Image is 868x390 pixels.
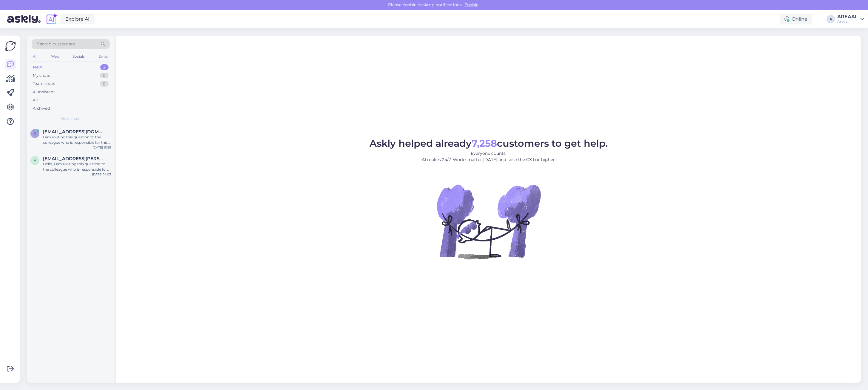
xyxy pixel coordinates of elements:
span: annabel.kallas@gmail.com [43,156,105,161]
div: Team chats [33,81,55,87]
div: 0 [100,73,109,79]
div: AI Assistant [33,89,55,95]
span: k [34,131,36,136]
p: Everyone counts. AI replies 24/7. Work smarter [DATE] and raise the CX bar higher. [370,150,608,163]
span: kaiakardmaa@gmail.com [43,129,105,134]
a: Explore AI [60,14,95,24]
div: Online [780,14,812,25]
div: AREAAL [837,14,858,19]
div: Email [97,53,110,60]
div: 2 [100,64,109,70]
div: My chats [33,73,50,79]
span: Askly helped already customers to get help. [370,137,608,149]
div: All [33,97,38,103]
span: New chats [61,116,80,121]
div: Archived [33,105,50,111]
img: No Chat active [435,168,542,275]
div: Socials [71,53,86,60]
span: Search customers [37,41,75,47]
div: Hello, I am routing this question to the colleague who is responsible for this topic. The reply m... [43,161,111,172]
div: New [33,64,42,70]
div: All [32,53,38,60]
span: Enable [463,2,480,7]
div: A [827,15,835,23]
img: Askly Logo [5,40,16,52]
div: Web [50,53,60,60]
a: AREAALAreaal [837,14,864,24]
div: [DATE] 14:03 [92,172,111,177]
img: explore-ai [45,13,58,25]
b: 7,258 [472,137,497,149]
div: [DATE] 15:35 [93,145,111,150]
span: a [34,158,36,163]
div: I am routing this question to the colleague who is responsible for this topic. The reply might ta... [43,134,111,145]
div: 0 [100,81,109,87]
div: Areaal [837,19,858,24]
